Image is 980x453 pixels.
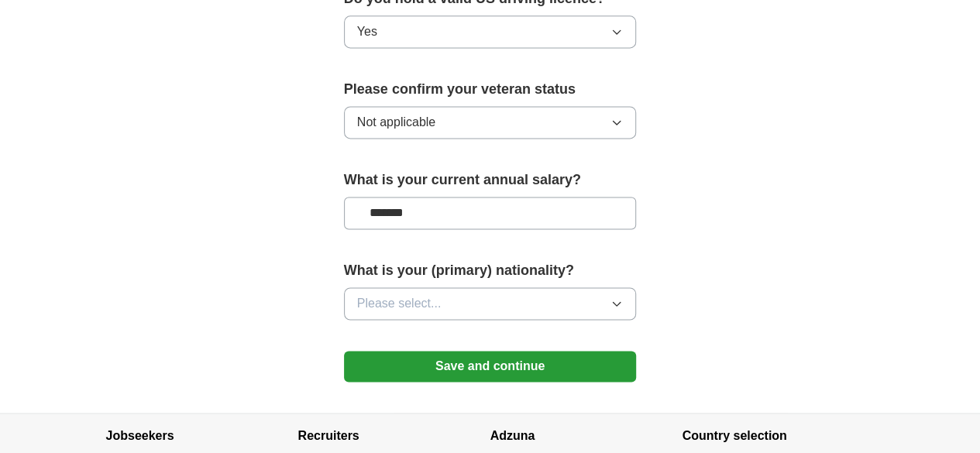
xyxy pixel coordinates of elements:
[357,294,442,313] span: Please select...
[344,260,637,281] label: What is your (primary) nationality?
[344,287,637,320] button: Please select...
[344,15,637,48] button: Yes
[357,22,377,41] span: Yes
[344,106,637,139] button: Not applicable
[357,113,435,132] span: Not applicable
[344,79,637,100] label: Please confirm your veteran status
[344,170,637,190] label: What is your current annual salary?
[344,351,637,382] button: Save and continue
